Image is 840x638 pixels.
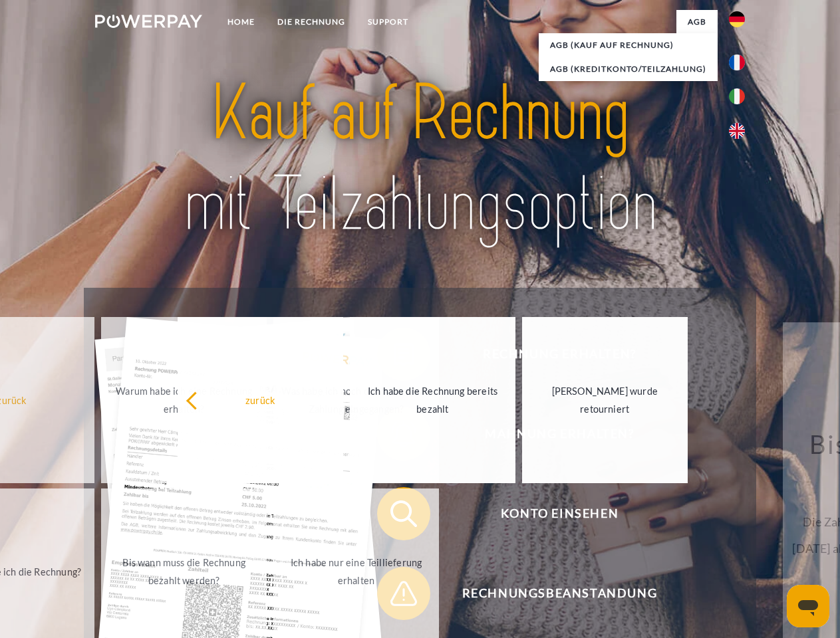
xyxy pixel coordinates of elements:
button: Konto einsehen [377,487,723,540]
span: Rechnungsbeanstandung [396,567,722,620]
a: agb [676,10,718,34]
img: fr [729,54,745,70]
div: Warum habe ich eine Rechnung erhalten? [109,382,259,418]
img: title-powerpay_de.svg [127,64,713,255]
a: SUPPORT [356,10,420,34]
img: logo-powerpay-white.svg [95,15,202,28]
img: de [729,11,745,27]
iframe: Schaltfläche zum Öffnen des Messaging-Fensters [787,585,829,627]
span: Konto einsehen [396,487,722,540]
div: [PERSON_NAME] wurde retourniert [530,382,680,418]
button: Rechnungsbeanstandung [377,567,723,620]
div: Ich habe die Rechnung bereits bezahlt [358,382,507,418]
a: AGB (Kreditkonto/Teilzahlung) [539,57,718,81]
img: it [729,88,745,104]
div: Bis wann muss die Rechnung bezahlt werden? [109,554,259,589]
a: Home [216,10,266,34]
img: en [729,123,745,139]
a: DIE RECHNUNG [266,10,356,34]
div: zurück [186,391,335,409]
a: AGB (Kauf auf Rechnung) [539,33,718,57]
div: Ich habe nur eine Teillieferung erhalten [281,554,431,589]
